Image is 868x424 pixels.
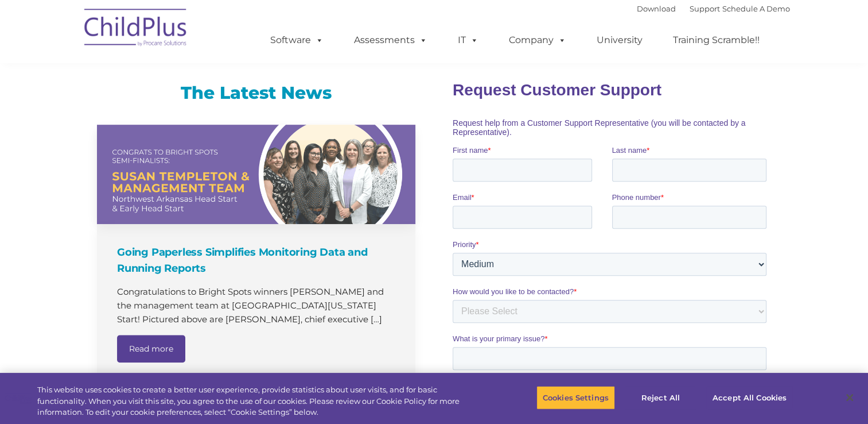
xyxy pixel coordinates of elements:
a: Going Paperless Simplifies Monitoring Data and Running Reports [97,125,415,224]
a: Training Scramble!! [661,29,771,52]
button: Accept All Cookies [706,386,793,410]
a: Assessments [342,29,439,52]
a: Support [690,4,720,13]
font: | [637,4,790,13]
p: Congratulations to Bright Spots winners [PERSON_NAME] and the management team at [GEOGRAPHIC_DATA... [117,285,398,326]
a: Schedule A Demo [722,4,790,13]
a: Read more [117,335,185,363]
a: Download [637,4,676,13]
h4: Going Paperless Simplifies Monitoring Data and Running Reports [117,244,398,276]
a: IT [446,29,490,52]
img: ChildPlus by Procare Solutions [79,1,193,58]
div: This website uses cookies to create a better user experience, provide statistics about user visit... [37,384,477,418]
a: Company [497,29,578,52]
h3: The Latest News [97,82,415,105]
button: Cookies Settings [536,386,615,410]
a: Software [259,29,335,52]
button: Reject All [625,386,696,410]
a: University [585,29,654,52]
button: Close [837,385,862,410]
